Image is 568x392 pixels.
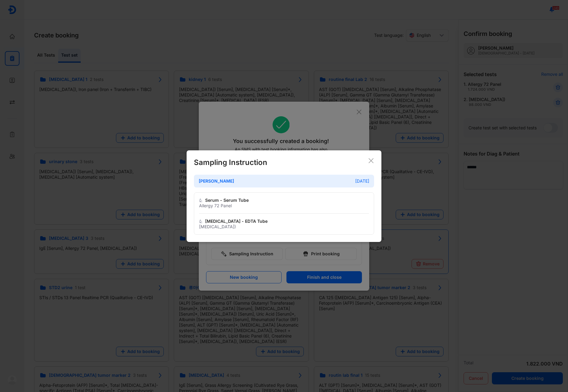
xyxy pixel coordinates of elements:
[199,203,369,208] div: Allergy 72 Panel
[194,158,267,167] div: Sampling Instruction
[199,224,369,229] div: [MEDICAL_DATA])
[199,178,234,184] div: [PERSON_NAME]
[355,178,369,184] div: [DATE]
[205,198,249,203] div: Serum - Serum Tube
[205,219,268,224] div: [MEDICAL_DATA] - EDTA Tube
